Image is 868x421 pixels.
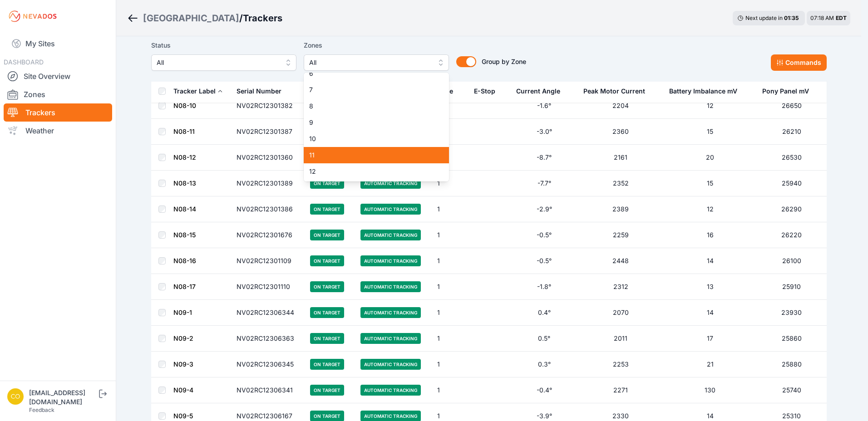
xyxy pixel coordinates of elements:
button: All [304,54,449,71]
span: 8 [309,102,433,111]
span: 11 [309,151,433,160]
div: All [304,73,449,181]
span: 6 [309,69,433,78]
span: 12 [309,167,433,176]
span: 9 [309,118,433,127]
span: 10 [309,134,433,143]
span: All [309,57,431,68]
span: 7 [309,85,433,94]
